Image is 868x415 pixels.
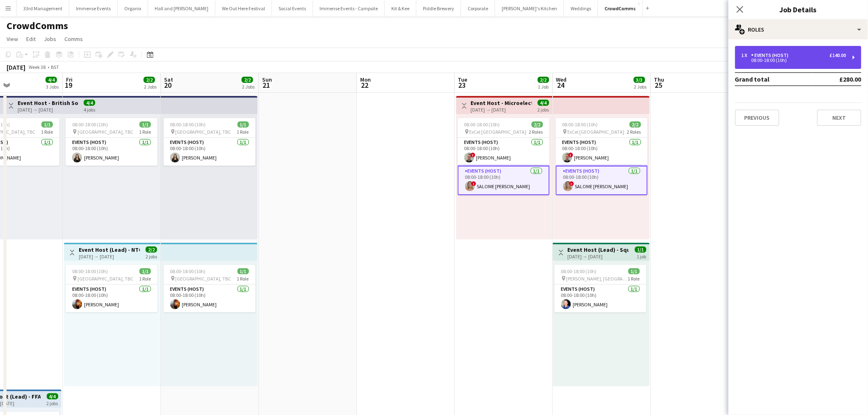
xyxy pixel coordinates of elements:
h3: Event Host (Lead) - NTCP [GEOGRAPHIC_DATA] [79,246,140,253]
div: 2 jobs [47,399,58,406]
button: 33rd Management [17,0,69,16]
span: 4/4 [46,77,57,83]
span: Thu [654,76,665,83]
app-card-role: Events (Host)1/108:00-18:00 (10h)!SALOME [PERSON_NAME] [556,166,648,195]
span: 2/2 [532,121,543,128]
span: 08:00-18:00 (10h) [72,268,108,274]
span: 2/2 [146,246,157,253]
span: ExCel [GEOGRAPHIC_DATA] [568,129,625,135]
span: Fri [66,76,73,83]
span: 1 Role [139,276,151,282]
span: 25 [653,80,665,90]
span: Edit [26,35,36,43]
h3: Event Host (Lead) - Square Mile [568,246,629,253]
a: View [3,34,21,44]
div: 1 x [742,52,752,58]
span: 23 [457,80,468,90]
span: ExCel [GEOGRAPHIC_DATA] [470,129,527,135]
div: Roles [729,20,868,39]
a: Comms [61,34,86,44]
span: Tue [458,76,468,83]
div: [DATE] → [DATE] [471,107,532,113]
span: ! [569,153,573,157]
app-job-card: 08:00-18:00 (10h)1/1 [GEOGRAPHIC_DATA], TBC1 RoleEvents (Host)1/108:00-18:00 (10h)[PERSON_NAME] [164,265,256,312]
div: 3 Jobs [46,84,59,90]
app-card-role: Events (Host)1/108:00-18:00 (10h)[PERSON_NAME] [164,285,256,312]
app-card-role: Events (Host)1/108:00-18:00 (10h)[PERSON_NAME] [555,285,646,312]
div: 08:00-18:00 (10h) [742,58,846,62]
app-card-role: Events (Host)1/108:00-18:00 (10h)[PERSON_NAME] [66,285,158,312]
button: CrowdComms [598,0,643,16]
app-job-card: 08:00-18:00 (10h)1/1 [PERSON_NAME], [GEOGRAPHIC_DATA]1 RoleEvents (Host)1/108:00-18:00 (10h)[PERS... [555,265,646,312]
span: Wed [556,76,567,83]
span: View [7,35,18,43]
button: Hall and [PERSON_NAME] [148,0,215,16]
div: 2 Jobs [634,84,647,90]
span: 08:00-18:00 (10h) [72,121,108,128]
span: 1/1 [238,268,249,274]
button: Kit & Kee [385,0,416,16]
span: Sun [262,76,272,83]
app-job-card: 08:00-18:00 (10h)1/1 [GEOGRAPHIC_DATA], TBC1 RoleEvents (Host)1/108:00-18:00 (10h)[PERSON_NAME] [164,118,256,166]
div: £140.00 [830,52,846,58]
button: Next [817,109,861,126]
span: 1 Role [628,276,640,282]
span: 3/3 [634,77,645,83]
app-card-role: Events (Host)1/108:00-18:00 (10h)[PERSON_NAME] [164,138,256,166]
span: 1/1 [628,268,640,274]
app-job-card: 08:00-18:00 (10h)1/1 [GEOGRAPHIC_DATA], TBC1 RoleEvents (Host)1/108:00-18:00 (10h)[PERSON_NAME] [66,265,158,312]
button: Weddings [564,0,598,16]
button: Immense Events - Campsite [313,0,385,16]
button: [PERSON_NAME]'s Kitchen [495,0,564,16]
span: 1/1 [139,121,151,128]
h1: CrowdComms [7,20,68,32]
span: 08:00-18:00 (10h) [170,268,206,274]
span: [GEOGRAPHIC_DATA], TBC [176,129,231,135]
span: Week 38 [27,64,48,70]
button: Social Events [272,0,313,16]
button: Immense Events [69,0,118,16]
span: 19 [65,80,73,90]
span: Comms [64,35,83,43]
div: Events (Host) [752,52,792,58]
span: 2/2 [144,77,155,83]
app-job-card: 08:00-18:00 (10h)2/2 ExCel [GEOGRAPHIC_DATA]2 RolesEvents (Host)1/108:00-18:00 (10h)![PERSON_NAME... [458,118,550,195]
span: ! [471,181,476,186]
button: Piddle Brewery [416,0,461,16]
span: 2 Roles [627,129,641,135]
span: 1 Role [237,129,249,135]
span: 2/2 [242,77,253,83]
app-card-role: Events (Host)1/108:00-18:00 (10h)![PERSON_NAME] [458,138,550,166]
div: [DATE] → [DATE] [79,253,140,260]
div: 08:00-18:00 (10h)1/1 [GEOGRAPHIC_DATA], TBC1 RoleEvents (Host)1/108:00-18:00 (10h)[PERSON_NAME] [66,118,158,166]
a: Edit [23,34,39,44]
h3: Event Host - British Society of Lifestyle Medicine Annual Conference 2025 [18,99,79,107]
span: 08:00-18:00 (10h) [562,121,598,128]
app-card-role: Events (Host)1/108:00-18:00 (10h)![PERSON_NAME] [556,138,648,166]
div: [DATE] → [DATE] [568,253,629,260]
button: We Out Here Festival [215,0,272,16]
app-card-role: Events (Host)1/108:00-18:00 (10h)!SALOME [PERSON_NAME] [458,166,550,195]
div: [DATE] → [DATE] [18,107,79,113]
span: 1/1 [635,246,646,253]
span: 08:00-18:00 (10h) [170,121,206,128]
a: Jobs [41,34,59,44]
td: Grand total [735,73,813,86]
span: 2/2 [538,77,549,83]
span: 24 [555,80,567,90]
h3: Job Details [729,4,868,15]
span: 1 Role [237,276,249,282]
div: 08:00-18:00 (10h)2/2 ExCel [GEOGRAPHIC_DATA]2 RolesEvents (Host)1/108:00-18:00 (10h)![PERSON_NAME... [556,118,648,195]
span: Jobs [44,35,56,43]
span: ! [471,153,475,157]
span: 4/4 [84,100,95,106]
span: Sat [164,76,173,83]
button: Previous [735,109,779,126]
td: £280.00 [813,73,861,86]
span: 21 [261,80,272,90]
h3: Event Host - Microelectronics [471,99,532,107]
